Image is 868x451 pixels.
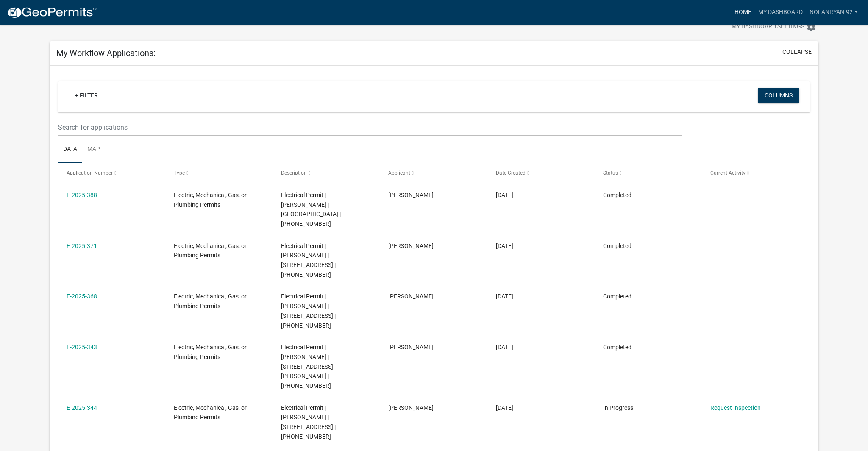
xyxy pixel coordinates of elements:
span: Nolan Swartzentruber [388,404,434,411]
span: Current Activity [710,170,746,176]
span: Completed [603,344,632,351]
a: E-2025-388 [67,192,97,198]
datatable-header-cell: Status [595,163,702,183]
a: E-2025-371 [67,242,97,249]
span: Electric, Mechanical, Gas, or Plumbing Permits [174,192,247,208]
span: Completed [603,242,632,249]
input: Search for applications [58,119,682,136]
span: Electrical Permit | Nolan Swartzentruber | COLD SPRINGS CHURCH RD | 082-00-00-029 [281,192,341,227]
span: Electrical Permit | Nolan Swartzentruber | 97 EDGEWOOD DR | 107-00-00-028 [281,242,336,278]
span: In Progress [603,404,633,411]
span: Electrical Permit | Nolan Swartzentruber | 972 STEVENSON RD | 000-99-05-045 [281,344,333,389]
datatable-header-cell: Date Created [488,163,595,183]
datatable-header-cell: Type [166,163,273,183]
button: Columns [758,88,799,103]
span: Nolan Swartzentruber [388,192,434,198]
span: Nolan Swartzentruber [388,344,434,351]
button: collapse [782,47,812,56]
span: Nolan Swartzentruber [388,293,434,300]
a: Request Inspection [710,404,761,411]
h5: My Workflow Applications: [56,48,156,58]
datatable-header-cell: Application Number [58,163,165,183]
datatable-header-cell: Current Activity [702,163,810,183]
span: 07/29/2025 [496,242,513,249]
span: Electrical Permit | Nolan Swartzentruber | 74 OAKLAWN DR | 000-99-06-099 [281,293,336,329]
span: Electrical Permit | Nolan Swartzentruber | 280 BELTLINE RD | 095-00-00-128 [281,404,336,440]
a: E-2025-368 [67,293,97,300]
span: Completed [603,192,632,198]
a: E-2025-344 [67,404,97,411]
span: 07/14/2025 [496,404,513,411]
a: E-2025-343 [67,344,97,351]
i: settings [806,22,816,32]
span: Electric, Mechanical, Gas, or Plumbing Permits [174,344,247,360]
span: Electric, Mechanical, Gas, or Plumbing Permits [174,242,247,259]
span: Application Number [67,170,113,176]
span: Electric, Mechanical, Gas, or Plumbing Permits [174,293,247,309]
span: My Dashboard Settings [732,22,804,32]
datatable-header-cell: Applicant [380,163,487,183]
span: 08/11/2025 [496,192,513,198]
span: Applicant [388,170,410,176]
button: My Dashboard Settingssettings [725,19,823,35]
a: My Dashboard [755,4,806,20]
span: Status [603,170,618,176]
span: Description [281,170,307,176]
a: Home [731,4,755,20]
a: nolanryan-92 [806,4,861,20]
a: + Filter [68,88,105,103]
a: Map [82,136,105,163]
span: Electric, Mechanical, Gas, or Plumbing Permits [174,404,247,421]
span: Type [174,170,185,176]
datatable-header-cell: Description [273,163,380,183]
a: Data [58,136,82,163]
span: Completed [603,293,632,300]
span: Date Created [496,170,526,176]
span: Nolan Swartzentruber [388,242,434,249]
span: 07/14/2025 [496,344,513,351]
span: 07/25/2025 [496,293,513,300]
